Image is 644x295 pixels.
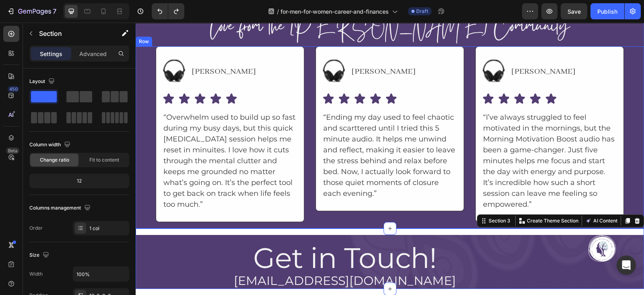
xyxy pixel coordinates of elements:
p: [PERSON_NAME] [376,41,449,57]
p: Advanced [79,50,107,58]
p: Settings [40,50,62,58]
span: for-men-for-women-career-and-finances [281,7,389,16]
button: AI Content [448,193,483,203]
iframe: Design area [136,23,644,295]
span: / [277,7,279,16]
div: Beta [6,147,19,154]
div: Column width [29,139,72,150]
p: [PERSON_NAME] [216,41,289,57]
div: Width [29,270,43,278]
div: Size [29,250,51,261]
p: 7 [53,6,56,16]
img: gempages_502465714892833736-abbd3d91-ee15-4595-ad11-0dbd98442c45.jpg [27,37,50,60]
p: Section [39,29,105,38]
div: Section 3 [351,195,376,202]
img: gempages_502465714892833736-abbd3d91-ee15-4595-ad11-0dbd98442c45.jpg [187,37,210,60]
p: “Overwhelm used to build up so fast during my busy days, but this quick [MEDICAL_DATA] session he... [28,89,161,187]
div: Columns management [29,203,92,214]
div: 450 [8,86,19,92]
span: Fit to content [89,156,119,164]
div: Row [2,15,15,23]
div: 1 col [89,225,127,232]
span: Draft [416,8,428,15]
div: 12 [31,175,128,187]
button: 7 [3,3,60,19]
p: Create Theme Section [391,195,443,202]
p: “I’ve always struggled to feel motivated in the mornings, but the Morning Motivation Boost audio ... [347,89,481,187]
div: Publish [597,7,617,16]
div: Open Intercom Messenger [617,256,636,275]
span: Save [568,8,581,15]
span: Change ratio [40,156,69,164]
div: Layout [29,76,56,87]
img: gempages_502465714892833736-e7eec0ce-91d2-4652-bbfc-7ccacbd72628.png [453,212,480,240]
img: gempages_502465714892833736-abbd3d91-ee15-4595-ad11-0dbd98442c45.jpg [347,37,370,60]
div: Order [29,224,43,232]
p: “Ending my day used to feel chaotic and scarttered until I tried this 5 minute audio. It helps me... [188,89,321,177]
p: [PERSON_NAME] [56,41,129,57]
input: Auto [73,267,129,281]
button: Save [561,3,587,19]
button: Publish [590,3,624,19]
div: Undo/Redo [152,3,184,19]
